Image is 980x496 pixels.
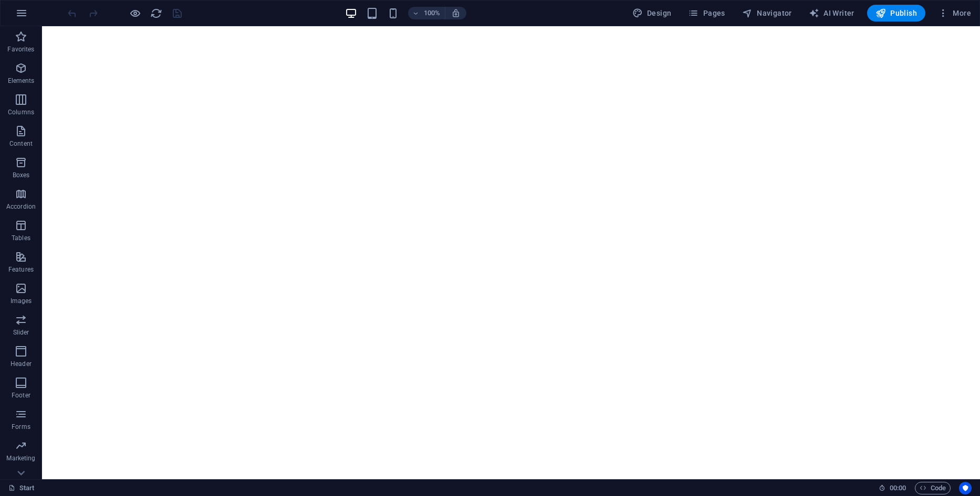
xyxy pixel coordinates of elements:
[12,423,30,431] p: Forms
[805,5,859,21] button: AI Writer
[8,77,35,85] p: Elements
[632,8,672,18] span: Design
[6,202,36,211] p: Accordion
[408,7,445,19] button: 100%
[890,482,906,494] span: 00 00
[920,482,946,494] span: Code
[150,7,162,19] i: Reload page
[875,8,917,18] span: Publish
[959,482,972,494] button: Usercentrics
[8,108,34,116] p: Columns
[738,5,796,21] button: Navigator
[13,171,30,179] p: Boxes
[451,8,461,18] i: On resize automatically adjust zoom level to fit chosen device.
[8,265,34,274] p: Features
[13,328,29,337] p: Slider
[628,5,676,21] button: Design
[742,8,792,18] span: Navigator
[11,297,32,305] p: Images
[915,482,951,494] button: Code
[867,5,925,21] button: Publish
[150,7,162,19] button: reload
[11,360,32,368] p: Header
[938,8,971,18] span: More
[12,391,30,400] p: Footer
[684,5,729,21] button: Pages
[934,5,975,21] button: More
[7,45,34,53] p: Favorites
[688,8,725,18] span: Pages
[897,484,899,492] span: :
[879,482,906,494] h6: Session time
[424,7,441,19] h6: 100%
[12,234,30,242] p: Tables
[809,8,854,18] span: AI Writer
[6,454,35,462] p: Marketing
[8,482,35,494] a: Click to cancel selection. Double-click to open Pages
[9,139,33,148] p: Content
